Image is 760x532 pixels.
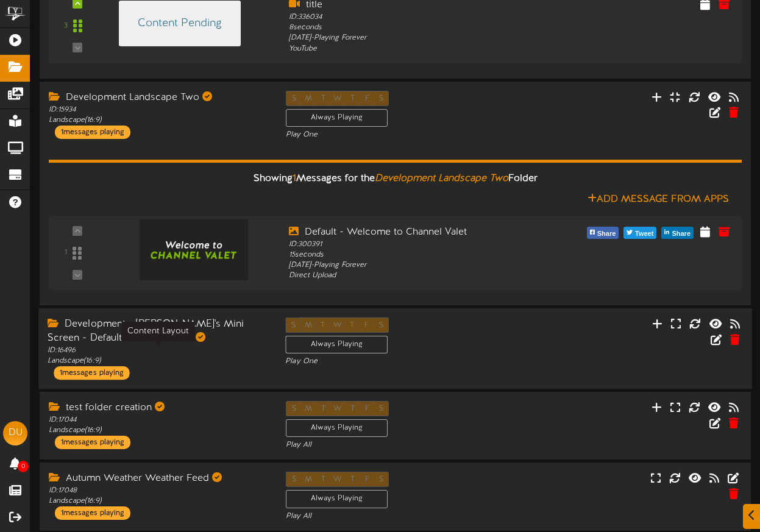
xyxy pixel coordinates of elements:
[49,401,268,415] div: test folder creation
[289,271,559,281] div: Direct Upload
[49,105,268,126] div: ID: 15934 Landscape ( 16:9 )
[289,260,559,271] div: [DATE] - Playing Forever
[584,192,733,207] button: Add Message From Apps
[49,91,268,105] div: Development Landscape Two
[286,490,388,508] div: Always Playing
[48,346,267,366] div: ID: 16496 Landscape ( 16:9 )
[285,356,505,367] div: Play One
[55,506,130,520] div: 1 messages playing
[49,486,268,506] div: ID: 17048 Landscape ( 16:9 )
[18,461,29,472] span: 0
[49,415,268,436] div: ID: 17044 Landscape ( 16:9 )
[587,227,619,239] button: Share
[661,227,694,239] button: Share
[48,317,267,346] div: Development - [PERSON_NAME]'s Mini Screen - Default Content Folder
[289,225,559,239] div: Default - Welcome to Channel Valet
[595,227,619,241] span: Share
[285,336,388,353] div: Always Playing
[623,227,656,239] button: Tweet
[286,419,388,437] div: Always Playing
[286,130,505,140] div: Play One
[286,511,505,522] div: Play All
[54,366,129,380] div: 1 messages playing
[3,421,27,445] div: DU
[293,173,296,184] span: 1
[140,219,248,280] img: a7399033-8c2e-47c0-964b-923c71277185welcomecvimage.jpg
[138,18,222,30] h4: Content Pending
[289,33,559,43] div: [DATE] - Playing Forever
[633,227,656,241] span: Tweet
[55,436,130,449] div: 1 messages playing
[49,472,268,486] div: Autumn Weather Weather Feed
[669,227,693,241] span: Share
[55,126,130,139] div: 1 messages playing
[289,44,559,54] div: YouTube
[40,166,751,192] div: Showing Messages for the Folder
[286,109,388,127] div: Always Playing
[289,239,559,260] div: ID: 300391 15 seconds
[286,440,505,450] div: Play All
[375,173,508,184] i: Development Landscape Two
[289,12,559,33] div: ID: 336034 8 seconds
